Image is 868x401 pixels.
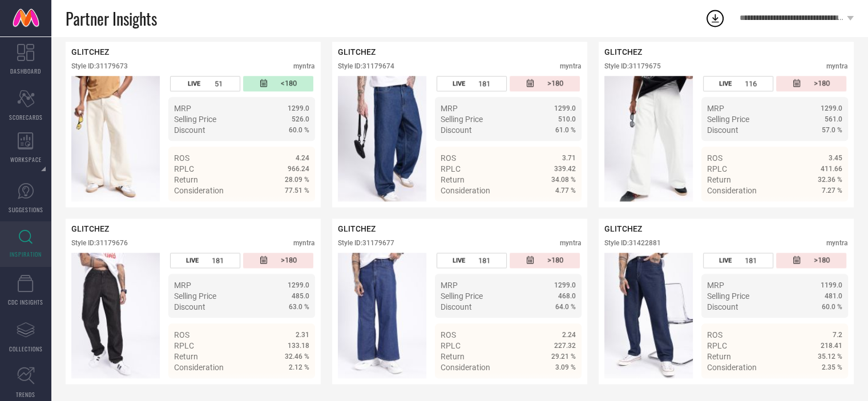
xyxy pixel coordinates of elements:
span: Selling Price [174,291,216,301]
div: Number of days the style has been live on the platform [703,76,773,91]
a: Details [272,206,309,216]
span: 28.09 % [285,176,309,184]
div: Number of days since the style was first listed on the platform [776,253,846,268]
span: <180 [281,79,297,88]
span: 1199.0 [821,281,842,289]
div: Number of days the style has been live on the platform [437,253,507,268]
span: 1299.0 [288,281,309,289]
span: 29.21 % [551,353,576,361]
span: ROS [174,153,189,163]
span: Consideration [707,186,757,195]
div: myntra [560,62,582,70]
span: RPLC [707,164,727,173]
span: 411.66 [821,165,842,173]
span: >180 [814,256,830,265]
span: 116 [745,79,757,88]
span: Discount [174,302,205,311]
span: 339.42 [554,165,576,173]
div: Number of days since the style was first listed on the platform [243,76,313,91]
a: Details [539,383,576,392]
div: Number of days the style has been live on the platform [170,253,240,268]
span: 60.0 % [289,126,309,134]
span: ROS [174,330,189,339]
div: myntra [560,239,582,247]
span: ROS [441,153,456,163]
span: RPLC [174,164,194,173]
div: myntra [293,239,315,247]
span: Selling Price [707,291,749,301]
div: Style ID: 31422881 [604,239,661,247]
span: 1299.0 [554,104,576,112]
span: 181 [478,79,490,88]
div: Click to view image [338,76,426,201]
span: GLITCHEZ [71,224,109,233]
div: Click to view image [604,76,693,201]
span: 510.0 [558,115,576,123]
span: MRP [441,281,458,290]
span: 4.77 % [555,187,576,195]
div: Click to view image [338,253,426,378]
img: Style preview image [71,76,160,201]
div: Open download list [705,8,725,29]
span: CDC INSIGHTS [8,298,43,306]
span: ROS [707,153,722,163]
span: Return [174,352,198,361]
img: Style preview image [338,253,426,378]
span: 7.27 % [822,187,842,195]
span: Consideration [441,186,490,195]
span: 181 [478,256,490,265]
span: Return [174,175,198,184]
span: 561.0 [825,115,842,123]
span: 227.32 [554,342,576,350]
a: Details [272,383,309,392]
div: Click to view image [71,76,160,201]
span: 77.51 % [285,187,309,195]
span: DASHBOARD [10,67,41,75]
div: Number of days since the style was first listed on the platform [510,253,580,268]
span: SCORECARDS [9,113,43,121]
span: WORKSPACE [10,155,42,164]
span: RPLC [174,341,194,350]
span: Selling Price [441,115,483,124]
span: Return [707,175,731,184]
span: MRP [174,281,191,290]
span: Details [284,383,309,392]
span: >180 [281,256,297,265]
span: Details [284,206,309,216]
span: 34.08 % [551,176,576,184]
span: 7.2 [833,331,842,339]
div: Style ID: 31179677 [338,239,394,247]
span: Discount [441,302,472,311]
span: 61.0 % [555,126,576,134]
div: Style ID: 31179676 [71,239,128,247]
span: LIVE [186,257,199,264]
span: GLITCHEZ [338,47,376,56]
span: 51 [215,79,223,88]
span: GLITCHEZ [604,224,642,233]
span: 1299.0 [554,281,576,289]
span: MRP [441,104,458,113]
span: Discount [707,125,738,135]
span: Consideration [174,186,224,195]
span: 32.46 % [285,353,309,361]
span: Selling Price [174,115,216,124]
span: RPLC [707,341,727,350]
span: ROS [441,330,456,339]
span: >180 [547,79,563,88]
span: Consideration [707,363,757,372]
span: Return [441,175,465,184]
span: Details [550,206,576,216]
span: 3.71 [562,154,576,162]
span: MRP [707,104,724,113]
span: GLITCHEZ [71,47,109,56]
span: LIVE [188,80,200,87]
span: GLITCHEZ [604,47,642,56]
div: Style ID: 31179675 [604,62,661,70]
div: Number of days since the style was first listed on the platform [510,76,580,91]
span: Selling Price [441,291,483,301]
div: Style ID: 31179673 [71,62,128,70]
span: GLITCHEZ [338,224,376,233]
span: 32.36 % [818,176,842,184]
img: Style preview image [71,253,160,378]
div: Number of days the style has been live on the platform [170,76,240,91]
